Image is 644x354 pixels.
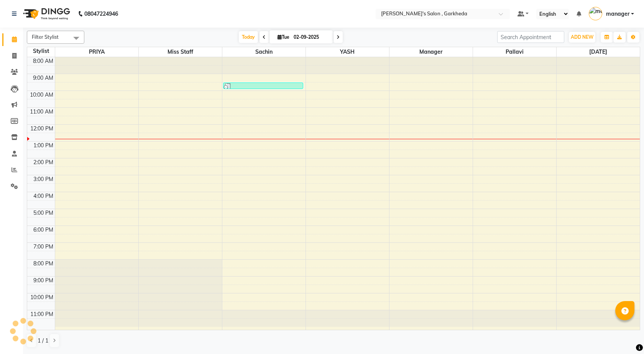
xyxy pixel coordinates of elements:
[29,310,55,318] div: 11:00 PM
[32,260,55,268] div: 8:00 PM
[589,7,602,20] img: manager
[29,293,55,301] div: 10:00 PM
[32,277,55,285] div: 9:00 PM
[222,47,306,57] span: sachin
[32,192,55,200] div: 4:00 PM
[557,47,640,57] span: [DATE]
[31,57,55,65] div: 8:00 AM
[29,125,55,133] div: 12:00 PM
[20,3,72,25] img: logo
[223,83,303,89] div: [PERSON_NAME] dhanedhar 04, TK01, 09:30 AM-09:55 AM, Keratin Treatment Hair Wash ([DEMOGRAPHIC_DA...
[239,31,258,43] span: Today
[27,47,55,55] div: Stylist
[32,243,55,251] div: 7:00 PM
[32,226,55,234] div: 6:00 PM
[28,91,55,99] div: 10:00 AM
[571,34,593,40] span: ADD NEW
[55,47,138,57] span: PRIYA
[306,47,389,57] span: YASH
[38,337,48,345] span: 1 / 1
[569,32,595,43] button: ADD NEW
[497,31,564,43] input: Search Appointment
[32,34,59,40] span: Filter Stylist
[32,209,55,217] div: 5:00 PM
[32,158,55,166] div: 2:00 PM
[84,3,118,25] b: 08047224946
[28,108,55,116] div: 11:00 AM
[606,10,629,18] span: manager
[31,74,55,82] div: 9:00 AM
[276,34,291,40] span: Tue
[473,47,556,57] span: pallavi
[32,175,55,183] div: 3:00 PM
[32,142,55,150] div: 1:00 PM
[139,47,222,57] span: miss staff
[291,31,330,43] input: 2025-09-02
[389,47,473,57] span: manager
